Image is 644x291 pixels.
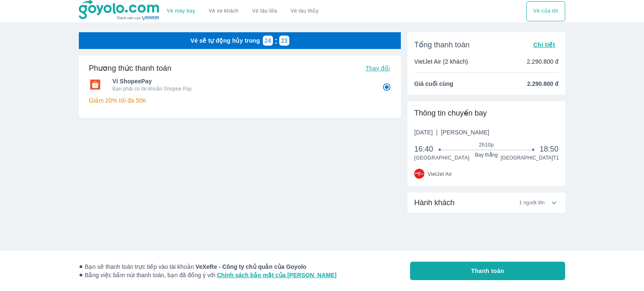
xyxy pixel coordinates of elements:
[428,171,452,178] span: VietJet Air
[265,36,271,45] p: 24
[414,198,454,208] span: Hành khách
[527,80,558,88] span: 2.290.800 đ
[440,152,533,158] span: Bay thẳng
[362,62,393,74] button: Thay đổi
[526,1,565,21] button: Vé của tôi
[89,96,391,105] p: Giảm 20% tối đa 50K
[245,1,284,21] a: Vé tàu lửa
[209,8,239,14] a: Vé xe khách
[112,77,371,85] span: Ví ShopeePay
[366,65,390,72] span: Thay đổi
[190,36,260,45] p: Vé sẽ tự động hủy trong
[284,1,325,21] button: Vé tàu thủy
[89,63,171,73] h6: Phương thức thanh toán
[167,8,195,14] a: Vé máy bay
[527,57,558,66] p: 2.290.800 đ
[414,144,440,154] span: 16:40
[519,199,545,206] span: 1 người lớn
[79,263,337,271] span: Bạn sẽ thanh toán trực tiếp vào tài khoản
[540,144,558,154] span: 18:50
[160,1,325,21] div: choose transportation mode
[533,41,555,48] span: Chi tiết
[281,36,288,45] p: 23
[408,193,565,213] div: Hành khách1 người lớn
[414,80,453,88] span: Giá cuối cùng
[89,80,101,90] img: Ví ShopeePay
[414,40,470,50] span: Tổng thanh toán
[501,155,558,161] span: [GEOGRAPHIC_DATA] T1
[526,1,565,21] div: choose transportation mode
[195,263,306,270] strong: VeXeRe - Công ty chủ quản của Goyolo
[414,128,489,136] span: [DATE]
[79,271,337,279] span: Bằng việc bấm nút thanh toán, bạn đã đồng ý với
[440,142,533,148] span: 2h10p
[89,75,391,95] div: Ví ShopeePayVí ShopeePayBạn phải có tài khoản Shopee Pay
[414,57,468,66] p: VietJet Air (2 khách)
[414,108,558,118] div: Thông tin chuyến bay
[471,267,504,275] span: Thanh toán
[441,129,489,136] span: [PERSON_NAME]
[436,129,438,136] span: |
[273,36,279,45] p: :
[410,262,565,280] button: Thanh toán
[112,85,371,92] p: Bạn phải có tài khoản Shopee Pay
[217,272,336,278] a: Chính sách bảo mật của [PERSON_NAME]
[530,39,558,51] button: Chi tiết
